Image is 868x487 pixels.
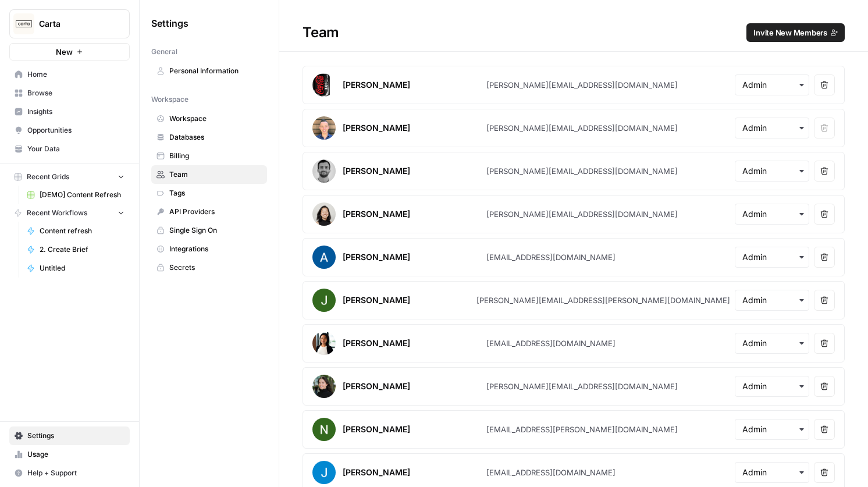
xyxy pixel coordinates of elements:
img: avatar [312,332,336,355]
div: [PERSON_NAME] [343,251,410,263]
div: [PERSON_NAME][EMAIL_ADDRESS][DOMAIN_NAME] [486,79,678,91]
img: avatar [312,375,336,398]
img: avatar [312,246,336,269]
button: Workspace: Carta [9,9,130,38]
span: [DEMO] Content Refresh [40,190,124,200]
button: New [9,43,130,61]
a: Settings [9,426,130,445]
input: Admin [742,122,802,134]
div: [PERSON_NAME] [343,424,410,435]
div: Team [279,23,868,42]
input: Admin [742,424,802,435]
input: Admin [742,294,802,306]
div: [PERSON_NAME][EMAIL_ADDRESS][DOMAIN_NAME] [486,122,678,134]
img: avatar [312,202,336,226]
span: Carta [39,18,109,30]
a: Your Data [9,140,130,158]
button: Help + Support [9,464,130,482]
span: Untitled [40,263,124,273]
a: Single Sign On [151,221,267,240]
div: [PERSON_NAME] [343,467,410,478]
img: avatar [312,461,336,484]
span: Usage [27,449,124,460]
span: Team [169,169,262,180]
span: Insights [27,106,124,117]
input: Admin [742,79,802,91]
input: Admin [742,381,802,392]
span: Billing [169,151,262,161]
div: [EMAIL_ADDRESS][PERSON_NAME][DOMAIN_NAME] [486,424,678,435]
div: [EMAIL_ADDRESS][DOMAIN_NAME] [486,467,616,478]
span: New [56,46,73,58]
a: Secrets [151,258,267,277]
a: Usage [9,445,130,464]
span: Browse [27,88,124,98]
div: [PERSON_NAME][EMAIL_ADDRESS][DOMAIN_NAME] [486,381,678,392]
div: [PERSON_NAME] [343,208,410,220]
a: 2. Create Brief [22,240,130,259]
span: Opportunities [27,125,124,136]
a: Untitled [22,259,130,278]
input: Admin [742,251,802,263]
span: Invite New Members [753,27,827,38]
div: [PERSON_NAME] [343,79,410,91]
span: Single Sign On [169,225,262,236]
span: Content refresh [40,226,124,236]
span: Tags [169,188,262,198]
a: Tags [151,184,267,202]
a: Home [9,65,130,84]
button: Recent Workflows [9,204,130,222]
div: [PERSON_NAME] [343,122,410,134]
a: Personal Information [151,62,267,80]
a: Workspace [151,109,267,128]
span: API Providers [169,207,262,217]
a: Team [151,165,267,184]
div: [PERSON_NAME][EMAIL_ADDRESS][PERSON_NAME][DOMAIN_NAME] [476,294,730,306]
div: [PERSON_NAME] [343,294,410,306]
img: avatar [312,289,336,312]
img: avatar [312,73,330,97]
input: Admin [742,337,802,349]
div: [PERSON_NAME] [343,337,410,349]
span: Settings [27,431,124,441]
a: [DEMO] Content Refresh [22,186,130,204]
span: Workspace [169,113,262,124]
a: Opportunities [9,121,130,140]
div: [PERSON_NAME][EMAIL_ADDRESS][DOMAIN_NAME] [486,208,678,220]
img: avatar [312,116,336,140]
span: Recent Grids [27,172,69,182]
span: Integrations [169,244,262,254]
span: Help + Support [27,468,124,478]
div: [PERSON_NAME] [343,381,410,392]
span: Home [27,69,124,80]
span: General [151,47,177,57]
button: Invite New Members [746,23,845,42]
div: [PERSON_NAME] [343,165,410,177]
a: Billing [151,147,267,165]
a: Content refresh [22,222,130,240]
span: 2. Create Brief [40,244,124,255]
img: Carta Logo [13,13,34,34]
span: Recent Workflows [27,208,87,218]
input: Admin [742,467,802,478]
img: avatar [312,159,336,183]
a: Insights [9,102,130,121]
a: Browse [9,84,130,102]
a: API Providers [151,202,267,221]
div: [EMAIL_ADDRESS][DOMAIN_NAME] [486,251,616,263]
span: Settings [151,16,188,30]
span: Personal Information [169,66,262,76]
input: Admin [742,208,802,220]
a: Databases [151,128,267,147]
div: [EMAIL_ADDRESS][DOMAIN_NAME] [486,337,616,349]
span: Secrets [169,262,262,273]
button: Recent Grids [9,168,130,186]
img: avatar [312,418,336,441]
div: [PERSON_NAME][EMAIL_ADDRESS][DOMAIN_NAME] [486,165,678,177]
input: Admin [742,165,802,177]
span: Workspace [151,94,188,105]
span: Databases [169,132,262,143]
a: Integrations [151,240,267,258]
span: Your Data [27,144,124,154]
